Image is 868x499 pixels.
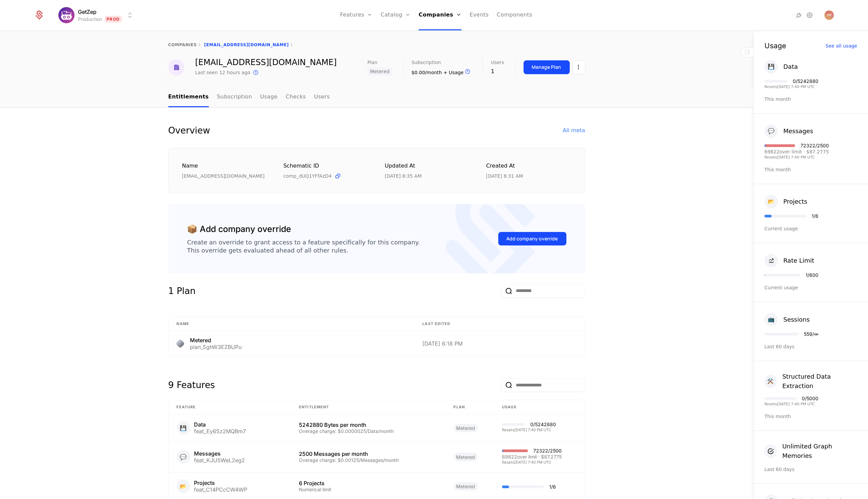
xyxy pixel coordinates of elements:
div: 8/12/25, 8:31 AM [486,173,523,179]
img: 176063874@qq.com [168,59,185,76]
div: [EMAIL_ADDRESS][DOMAIN_NAME] [195,58,337,66]
div: Resets [DATE] 7:40 PM UTC [502,428,556,432]
a: Checks [286,87,306,107]
button: ⚒️Structured Data Extraction [764,372,857,391]
div: $0.00/month [412,67,472,76]
div: feat_Ey65z2MQBm7 [194,429,246,434]
img: Paul Paliychuk [824,10,834,20]
div: Last 60 days [764,466,857,473]
span: GetZep [78,8,96,16]
div: 💾 [177,421,190,435]
div: 8/12/25, 8:35 AM [385,173,422,179]
th: Entitlement [291,400,445,414]
div: 0 / 5242880 [793,79,818,84]
a: Subscription [217,87,252,107]
img: GetZep [58,7,75,23]
button: 💾Data [764,60,798,74]
div: Current usage [764,284,857,291]
div: Resets [DATE] 7:40 PM UTC [764,402,818,406]
div: 💬 [177,450,190,464]
div: ⚒️ [764,375,777,388]
div: 1 / 6 [812,214,818,218]
span: Plan [367,60,377,65]
div: Structured Data Extraction [782,372,857,391]
div: See all usage [825,43,857,48]
th: Feature [169,400,291,414]
nav: Main [168,87,585,107]
div: 1 [491,67,504,76]
div: Data [783,62,798,71]
button: Open user button [824,10,834,20]
div: feat_KJUSWeL2eg2 [194,458,245,463]
div: Last seen 12 hours ago [195,69,251,76]
a: Users [314,87,330,107]
div: 1 / 6 [549,485,556,489]
div: 559 / ∞ [804,332,818,336]
button: Add company override [498,232,566,245]
div: 💾 [764,60,778,74]
div: 1 Plan [168,284,196,298]
div: Updated at [385,162,470,170]
a: companies [168,42,197,47]
span: Metered [454,453,478,461]
div: Data [194,422,246,427]
div: Usage [764,42,786,49]
div: Messages [194,451,245,456]
button: Manage Plan [524,60,570,74]
a: Integrations [795,11,803,19]
div: [DATE] 6:18 PM [422,341,577,346]
button: 📺Sessions [764,313,810,326]
div: 5242880 Bytes per month [299,422,437,428]
div: 💬 [764,124,778,138]
div: This month [764,413,857,420]
div: Projects [194,480,248,486]
div: 📂 [177,479,190,493]
div: feat_C14PCcCW4WP [194,487,248,492]
div: Resets [DATE] 7:40 PM UTC [502,461,562,464]
div: Messages [783,126,813,136]
div: 📺 [764,313,778,326]
div: All meta [563,126,585,135]
th: Name [169,317,415,331]
div: [EMAIL_ADDRESS][DOMAIN_NAME] [182,173,268,179]
div: 69822 over limit · $87.2775 [502,454,562,459]
div: 9 Features [168,378,215,392]
a: Entitlements [168,87,209,107]
div: Overage charge: $0.00125/Messages/month [299,458,437,463]
span: Users [491,60,504,65]
span: + Usage [443,70,464,75]
span: Prod [105,16,122,23]
button: Select environment [60,8,134,23]
span: Metered [454,424,478,432]
div: 72322 / 2500 [533,448,562,453]
a: Settings [806,11,814,19]
th: Usage [494,400,585,414]
button: Unlimited Graph Memories [764,442,857,461]
div: 0 / 5000 [802,396,818,401]
div: Overview [168,124,210,137]
div: Created at [486,162,571,170]
div: Current usage [764,225,857,232]
div: Resets [DATE] 7:40 PM UTC [764,155,829,159]
div: Add company override [507,235,558,242]
button: 📂Projects [764,195,807,208]
div: 69822 over limit · $87.2775 [764,149,829,154]
th: Last edited [414,317,585,331]
div: 72322 / 2500 [801,143,829,148]
div: 📦 Add company override [187,223,291,236]
div: Production [78,16,102,23]
div: 📂 [764,195,778,208]
div: Metered [190,337,242,343]
div: This month [764,166,857,173]
div: Projects [783,197,807,206]
th: plan [446,400,494,414]
span: Metered [454,482,478,491]
div: Rate Limit [783,256,814,265]
div: Sessions [783,315,810,324]
div: Manage Plan [532,64,561,70]
div: Create an override to grant access to a feature specifically for this company. This override gets... [187,238,420,255]
div: 1 / 600 [806,273,818,277]
div: 6 Projects [299,480,437,486]
div: 0 / 5242880 [530,422,556,427]
ul: Choose Sub Page [168,87,330,107]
